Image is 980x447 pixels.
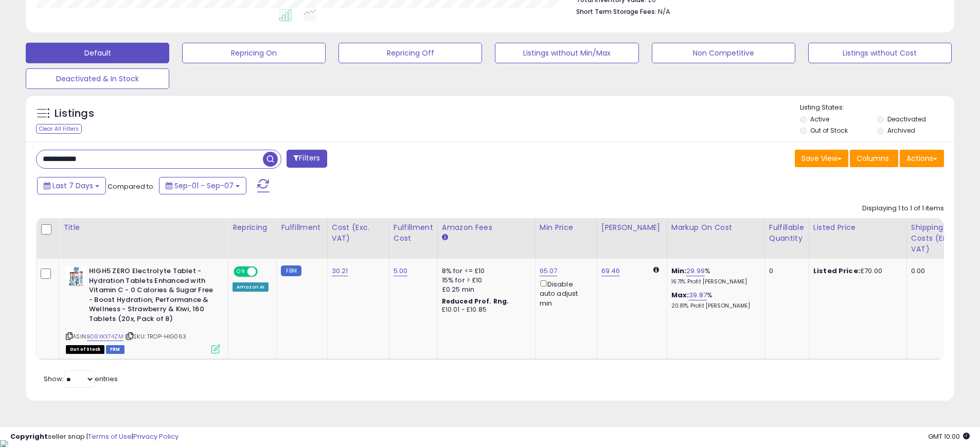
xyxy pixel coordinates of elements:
[125,332,186,341] span: | SKU: TROP-HIG063
[813,222,902,233] div: Listed Price
[601,266,620,276] a: 69.46
[857,153,889,164] span: Columns
[540,278,589,308] div: Disable auto adjust min
[281,222,323,233] div: Fulfillment
[10,432,48,441] strong: Copyright
[900,150,944,167] button: Actions
[174,181,234,191] span: Sep-01 - Sep-07
[63,222,224,233] div: Title
[235,267,247,276] span: ON
[658,7,670,16] span: N/A
[442,306,527,314] div: £10.01 - £10.85
[233,222,272,233] div: Repricing
[671,266,757,285] div: %
[540,222,593,233] div: Min Price
[182,43,326,63] button: Repricing On
[36,124,82,134] div: Clear All Filters
[686,266,705,276] a: 29.99
[133,432,179,441] a: Privacy Policy
[442,222,531,233] div: Amazon Fees
[576,7,656,16] b: Short Term Storage Fees:
[689,290,707,300] a: 39.87
[287,150,327,168] button: Filters
[332,222,385,244] div: Cost (Exc. VAT)
[667,218,764,259] th: The percentage added to the cost of goods (COGS) that forms the calculator for Min & Max prices.
[810,126,848,135] label: Out of Stock
[66,266,220,352] div: ASIN:
[795,150,848,167] button: Save View
[394,266,408,276] a: 5.00
[159,177,246,194] button: Sep-01 - Sep-07
[769,222,805,244] div: Fulfillable Quantity
[540,266,558,276] a: 65.07
[769,266,801,276] div: 0
[55,106,94,121] h5: Listings
[862,204,944,213] div: Displaying 1 to 1 of 1 items
[813,266,899,276] div: £70.00
[89,266,214,326] b: HIGH5 ZERO Electrolyte Tablet - Hydration Tablets Enhanced with Vitamin C - 0 Calories & Sugar Fr...
[106,345,124,354] span: FBM
[652,43,795,63] button: Non Competitive
[442,276,527,285] div: 15% for > £10
[887,126,915,135] label: Archived
[810,115,829,123] label: Active
[87,332,123,341] a: B08XKX74ZM
[442,297,509,306] b: Reduced Prof. Rng.
[88,432,132,441] a: Terms of Use
[338,43,482,63] button: Repricing Off
[52,181,93,191] span: Last 7 Days
[394,222,433,244] div: Fulfillment Cost
[442,266,527,276] div: 8% for <= £10
[44,374,118,384] span: Show: entries
[671,302,757,310] p: 20.81% Profit [PERSON_NAME]
[108,182,155,191] span: Compared to:
[332,266,348,276] a: 30.21
[66,345,104,354] span: All listings that are currently out of stock and unavailable for purchase on Amazon
[442,285,527,294] div: £0.25 min
[671,291,757,310] div: %
[671,266,687,276] b: Min:
[26,43,169,63] button: Default
[10,432,179,442] div: seller snap | |
[808,43,952,63] button: Listings without Cost
[928,432,970,441] span: 2025-09-17 10:00 GMT
[26,68,169,89] button: Deactivated & In Stock
[653,266,659,273] i: Calculated using Dynamic Max Price.
[911,266,960,276] div: 0.00
[850,150,898,167] button: Columns
[442,233,448,242] small: Amazon Fees.
[495,43,638,63] button: Listings without Min/Max
[671,290,689,300] b: Max:
[601,222,663,233] div: [PERSON_NAME]
[233,282,269,292] div: Amazon AI
[887,115,926,123] label: Deactivated
[66,266,86,287] img: 513vWXJpn5L._SL40_.jpg
[671,278,757,285] p: 16.71% Profit [PERSON_NAME]
[671,222,760,233] div: Markup on Cost
[281,265,301,276] small: FBM
[37,177,106,194] button: Last 7 Days
[813,266,860,276] b: Listed Price:
[256,267,273,276] span: OFF
[800,103,954,113] p: Listing States:
[911,222,964,255] div: Shipping Costs (Exc. VAT)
